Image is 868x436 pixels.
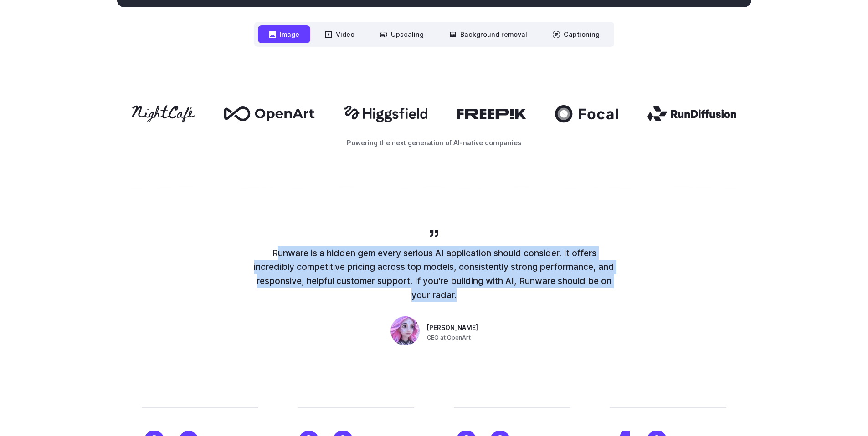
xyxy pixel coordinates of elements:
[390,316,420,345] img: Person
[438,25,538,43] button: Background removal
[427,323,478,333] span: [PERSON_NAME]
[369,25,435,43] button: Upscaling
[542,25,611,43] button: Captioning
[314,25,365,43] button: Video
[117,137,751,148] p: Powering the next generation of AI-native companies
[258,25,310,43] button: Image
[252,246,616,302] p: Runware is a hidden gem every serious AI application should consider. It offers incredibly compet...
[427,333,471,342] span: CEO at OpenArt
